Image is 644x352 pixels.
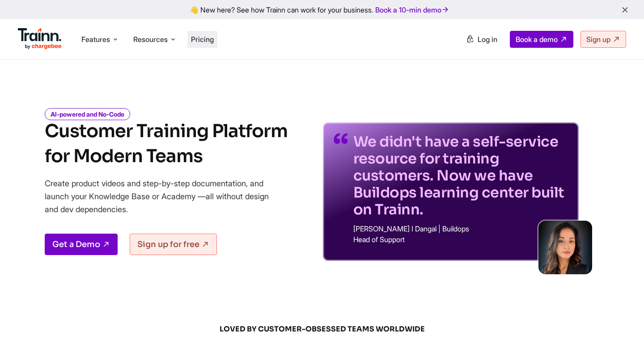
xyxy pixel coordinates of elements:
span: Features [81,34,110,44]
span: LOVED BY CUSTOMER-OBSESSED TEAMS WORLDWIDE [107,324,537,334]
a: Log in [461,31,503,47]
a: Book a demo [510,31,573,48]
p: We didn't have a self-service resource for training customers. Now we have Buildops learning cent... [353,133,568,218]
iframe: Chat Widget [599,309,644,352]
a: Get a Demo [45,234,118,255]
span: Resources [133,34,168,44]
p: Head of Support [353,236,568,243]
i: AI-powered and No-Code [45,108,130,120]
p: Create product videos and step-by-step documentation, and launch your Knowledge Base or Academy —... [45,177,282,216]
a: Pricing [191,35,214,44]
img: sabina-buildops.d2e8138.png [538,221,592,274]
img: Trainn Logo [18,28,62,50]
h1: Customer Training Platform for Modern Teams [45,119,288,169]
a: Sign up for free [130,234,217,255]
span: Sign up [586,35,610,44]
span: Book a demo [516,35,558,44]
a: Sign up [580,31,626,48]
a: Book a 10-min demo [373,4,451,16]
span: Log in [478,35,497,44]
div: 👋 New here? See how Trainn can work for your business. [5,5,639,14]
p: [PERSON_NAME] I Dangal | Buildops [353,225,568,232]
img: quotes-purple.41a7099.svg [334,133,348,144]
